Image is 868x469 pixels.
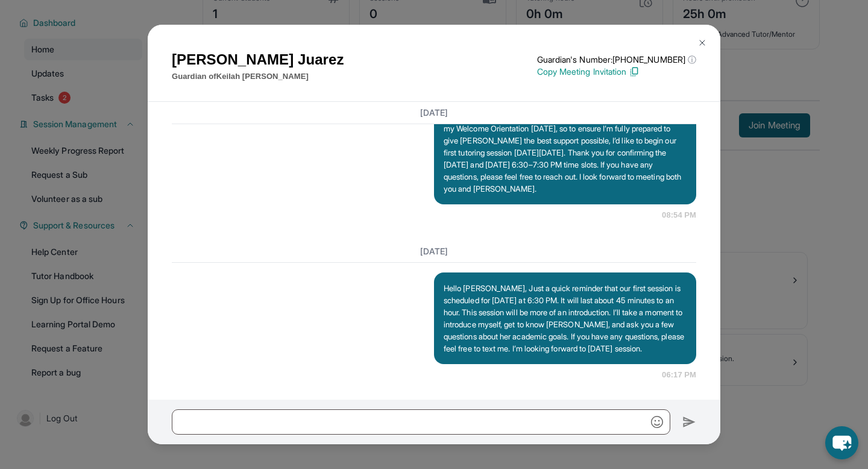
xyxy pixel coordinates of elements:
h3: [DATE] [172,245,696,257]
img: Send icon [682,415,696,429]
img: Emoji [651,416,663,428]
span: ⓘ [688,54,696,66]
img: Close Icon [697,38,707,48]
p: Hello [PERSON_NAME], Just a quick reminder that our first session is scheduled for [DATE] at 6:30... [444,282,687,354]
img: Copy Icon [629,66,640,77]
span: 08:54 PM [662,209,696,221]
p: Guardian's Number: [PHONE_NUMBER] [537,54,696,66]
h3: [DATE] [172,107,696,119]
p: Guardian of Keilah [PERSON_NAME] [172,71,344,83]
h1: [PERSON_NAME] Juarez [172,49,344,71]
span: 06:17 PM [662,369,696,381]
button: chat-button [825,426,858,459]
p: Hello [PERSON_NAME], It’s so nice to meet you! My name is [PERSON_NAME], and I’ll be [PERSON_NAME... [444,98,687,195]
p: Copy Meeting Invitation [537,66,696,78]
